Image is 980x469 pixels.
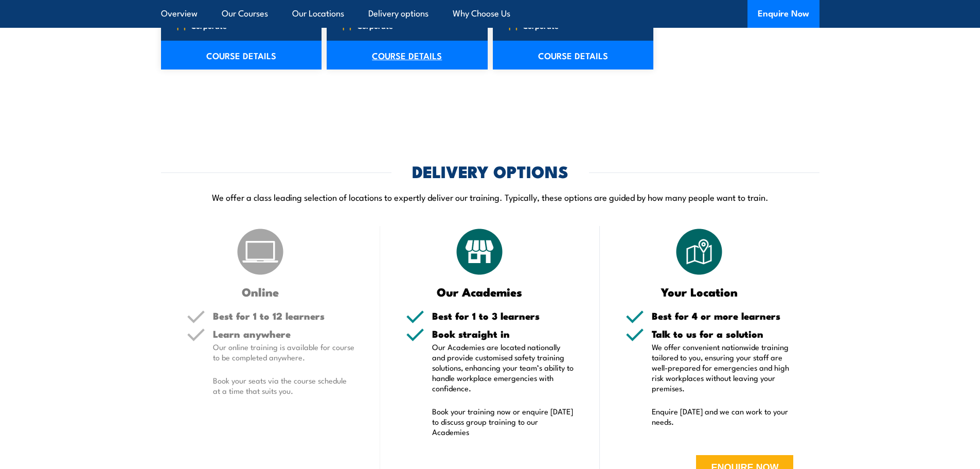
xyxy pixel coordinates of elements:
h3: Your Location [626,286,773,298]
p: We offer convenient nationwide training tailored to you, ensuring your staff are well-prepared fo... [652,342,794,393]
h5: Best for 4 or more learners [652,311,794,321]
p: Book your training now or enquire [DATE] to discuss group training to our Academies [432,406,574,437]
h5: Best for 1 to 3 learners [432,311,574,321]
h5: Book straight in [432,329,574,339]
h3: Online [187,286,334,298]
h5: Best for 1 to 12 learners [213,311,355,321]
h5: Talk to us for a solution [652,329,794,339]
p: Enquire [DATE] and we can work to your needs. [652,406,794,427]
a: COURSE DETAILS [327,41,488,70]
p: Our Academies are located nationally and provide customised safety training solutions, enhancing ... [432,342,574,393]
p: We offer a class leading selection of locations to expertly deliver our training. Typically, thes... [161,191,819,203]
p: Book your seats via the course schedule at a time that suits you. [213,375,355,396]
a: COURSE DETAILS [493,41,654,70]
p: Our online training is available for course to be completed anywhere. [213,342,355,362]
h5: Learn anywhere [213,329,355,339]
h3: Our Academies [406,286,554,298]
a: COURSE DETAILS [161,41,322,70]
h2: DELIVERY OPTIONS [412,164,568,178]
